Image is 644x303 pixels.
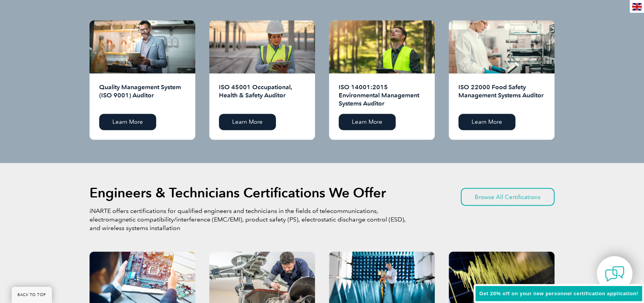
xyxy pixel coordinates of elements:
h2: Engineers & Technicians Certifications We Offer [90,186,386,199]
span: Get 20% off on your new personnel certification application! [479,291,638,296]
a: Learn More [99,114,156,130]
a: Learn More [219,114,276,130]
h2: Quality Management System (ISO 9001) Auditor [99,83,186,108]
h2: ISO 22000 Food Safety Management Systems Auditor [458,83,545,108]
a: Browse All Certifications [461,188,554,206]
h2: ISO 14001:2015 Environmental Management Systems Auditor [339,83,425,108]
a: Learn More [458,114,515,130]
a: BACK TO TOP [12,287,52,303]
a: Learn More [339,114,396,130]
h2: ISO 45001 Occupational, Health & Safety Auditor [219,83,305,108]
img: contact-chat.png [605,264,624,284]
img: en [632,3,642,10]
p: iNARTE offers certifications for qualified engineers and technicians in the fields of telecommuni... [90,206,407,232]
